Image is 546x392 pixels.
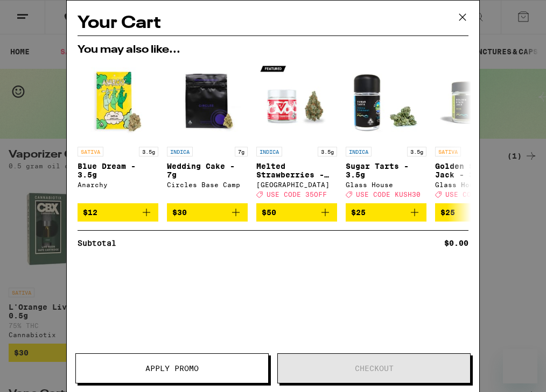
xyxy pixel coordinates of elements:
button: Add to bag [256,203,337,222]
button: Add to bag [346,203,426,222]
a: Open page for Blue Dream - 3.5g from Anarchy [78,61,158,203]
span: $50 [262,208,276,217]
a: Open page for Melted Strawberries - 3.5g from Ember Valley [256,61,337,203]
button: Add to bag [78,203,158,222]
a: Open page for Golden State Jack - 3.5g from Glass House [435,61,516,203]
img: Circles Base Camp - Wedding Cake - 7g [167,61,248,141]
p: SATIVA [435,147,461,156]
div: Subtotal [78,239,124,247]
h2: Your Cart [78,11,468,35]
p: INDICA [346,147,372,156]
iframe: Button to launch messaging window [503,349,537,383]
a: Open page for Wedding Cake - 7g from Circles Base Camp [167,61,248,203]
p: 3.5g [407,147,426,156]
span: $25 [440,208,455,217]
span: $30 [172,208,187,217]
img: Glass House - Sugar Tarts - 3.5g [346,61,426,141]
span: USE CODE KUSH30 [356,191,421,198]
p: Blue Dream - 3.5g [78,162,158,179]
p: Wedding Cake - 7g [167,162,248,179]
span: $12 [83,208,97,217]
p: 3.5g [318,147,337,156]
p: 3.5g [139,147,158,156]
img: Anarchy - Blue Dream - 3.5g [78,61,158,141]
a: Open page for Sugar Tarts - 3.5g from Glass House [346,61,426,203]
p: 7g [235,147,248,156]
div: Glass House [346,181,426,188]
div: Anarchy [78,181,158,188]
div: Circles Base Camp [167,181,248,188]
span: Checkout [355,365,394,372]
img: Glass House - Golden State Jack - 3.5g [435,61,516,141]
button: Checkout [277,353,471,383]
p: INDICA [167,147,193,156]
h2: You may also like... [78,45,468,55]
img: Ember Valley - Melted Strawberries - 3.5g [256,61,337,141]
p: Melted Strawberries - 3.5g [256,162,337,179]
p: Sugar Tarts - 3.5g [346,162,426,179]
div: [GEOGRAPHIC_DATA] [256,181,337,188]
button: Apply Promo [75,353,269,383]
button: Add to bag [435,203,516,222]
span: Apply Promo [145,365,199,372]
span: USE CODE 35OFF [267,191,327,198]
span: USE CODE KUSH30 [445,191,510,198]
div: Glass House [435,181,516,188]
span: $25 [351,208,366,217]
button: Add to bag [167,203,248,222]
p: Golden State Jack - 3.5g [435,162,516,179]
p: INDICA [256,147,282,156]
div: $0.00 [444,239,468,247]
